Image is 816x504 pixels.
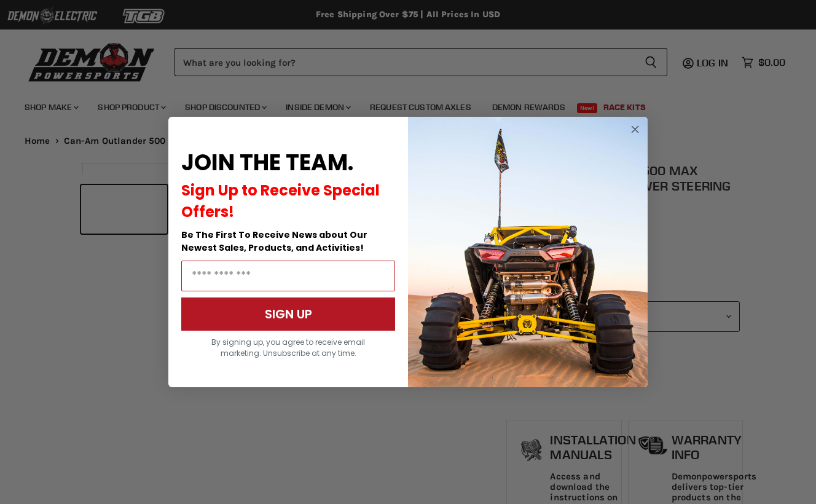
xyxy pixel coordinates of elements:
button: Close dialog [627,122,643,137]
button: SIGN UP [181,297,395,331]
span: Be The First To Receive News about Our Newest Sales, Products, and Activities! [181,229,367,254]
span: Sign Up to Receive Special Offers! [181,180,380,222]
span: By signing up, you agree to receive email marketing. Unsubscribe at any time. [211,337,365,358]
input: Email Address [181,261,395,291]
img: a9095488-b6e7-41ba-879d-588abfab540b.jpeg [408,117,648,387]
span: JOIN THE TEAM. [181,147,353,178]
